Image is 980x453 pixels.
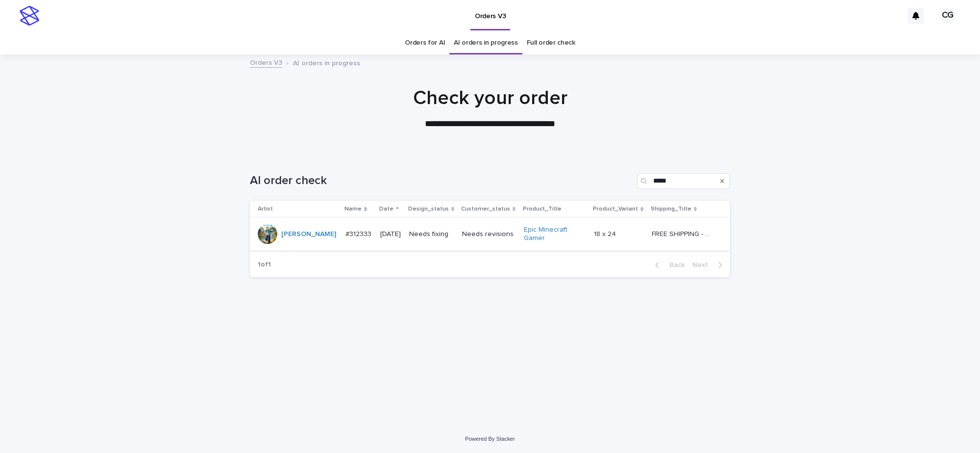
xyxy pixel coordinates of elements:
[692,262,714,268] span: Next
[462,230,516,239] p: Needs revisions
[250,218,730,251] tr: [PERSON_NAME] #312333#312333 [DATE]Needs fixingNeeds revisionsEpic Minecraft Gamer 18 x 2418 x 24...
[454,31,518,54] a: AI orders in progress
[527,31,575,54] a: Full order check
[688,261,730,269] button: Next
[379,204,393,214] p: Date
[405,31,445,54] a: Orders for AI
[461,204,510,214] p: Customer_status
[465,436,514,442] a: Powered By Stacker
[20,6,39,26] img: stacker-logo-s-only.png
[344,204,362,214] p: Name
[258,204,273,214] p: Artist
[281,230,336,239] a: [PERSON_NAME]
[250,174,633,188] h1: AI order check
[345,228,373,239] p: #312333
[250,56,282,68] a: Orders V3
[250,86,730,110] h1: Check your order
[652,228,715,239] p: FREE SHIPPING - preview in 1-2 business days, after your approval delivery will take 5-10 b.d.
[408,204,449,214] p: Design_status
[250,253,279,277] p: 1 of 1
[940,8,955,24] div: CG
[293,57,360,68] p: AI orders in progress
[380,230,401,239] p: [DATE]
[663,262,685,268] span: Back
[523,204,562,214] p: Product_Title
[647,261,688,269] button: Back
[593,204,638,214] p: Product_Variant
[409,230,454,239] p: Needs fixing
[637,173,730,189] input: Search
[524,226,585,242] a: Epic Minecraft Gamer
[594,228,618,239] p: 18 x 24
[651,204,691,214] p: Shipping_Title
